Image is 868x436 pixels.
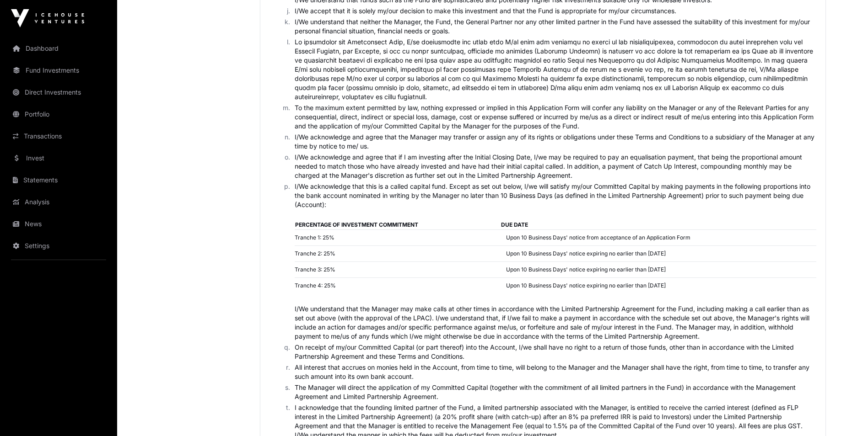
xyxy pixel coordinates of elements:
li: On receipt of my/our Committed Capital (or part thereof) into the Account, I/we shall have no rig... [292,343,816,361]
a: Invest [7,148,110,168]
a: News [7,214,110,234]
td: Upon 10 Business Days' notice expiring no earlier than [DATE] [501,245,816,261]
a: Statements [7,170,110,190]
td: Tranche 2: 25% [295,245,501,261]
li: All interest that accrues on monies held in the Account, from time to time, will belong to the Ma... [292,363,816,381]
iframe: Chat Widget [822,392,868,436]
li: I/We accept that it is solely my/our decision to make this investment and that the Fund is approp... [292,6,816,16]
td: Upon 10 Business Days' notice expiring no earlier than [DATE] [501,277,816,293]
td: Tranche 3: 25% [295,261,501,277]
li: I/We understand that neither the Manager, the Fund, the General Partner nor any other limited par... [292,17,816,36]
img: Icehouse Ventures Logo [11,9,84,27]
li: I/We acknowledge and agree that the Manager may transfer or assign any of its rights or obligatio... [292,133,816,151]
a: Analysis [7,192,110,212]
a: Settings [7,236,110,256]
th: PERCENTAGE OF INVESTMENT COMMITMENT [295,220,501,230]
td: Tranche 4: 25% [295,277,501,293]
td: Tranche 1: 25% [295,229,501,245]
li: To the maximum extent permitted by law, nothing expressed or implied in this Application Form wil... [292,103,816,131]
li: The Manager will direct the application of my Committed Capital (together with the commitment of ... [292,383,816,401]
li: I/We acknowledge and agree that if I am investing after the Initial Closing Date, I/we may be req... [292,153,816,180]
td: Upon 10 Business Days' notice from acceptance of an Application Form [501,229,816,245]
a: Portfolio [7,104,110,124]
a: Dashboard [7,38,110,58]
th: DUE DATE [501,220,816,230]
a: Fund Investments [7,60,110,80]
td: Upon 10 Business Days' notice expiring no earlier than [DATE] [501,261,816,277]
a: Direct Investments [7,82,110,102]
a: Transactions [7,126,110,146]
li: I/We acknowledge that this is a called capital fund. Except as set out below, I/we will satisfy m... [292,182,816,341]
li: Lo ipsumdolor sit Ametconsect Adip, E/se doeiusmodte inc utlab etdo M/al enim adm veniamqu no exe... [292,37,816,101]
